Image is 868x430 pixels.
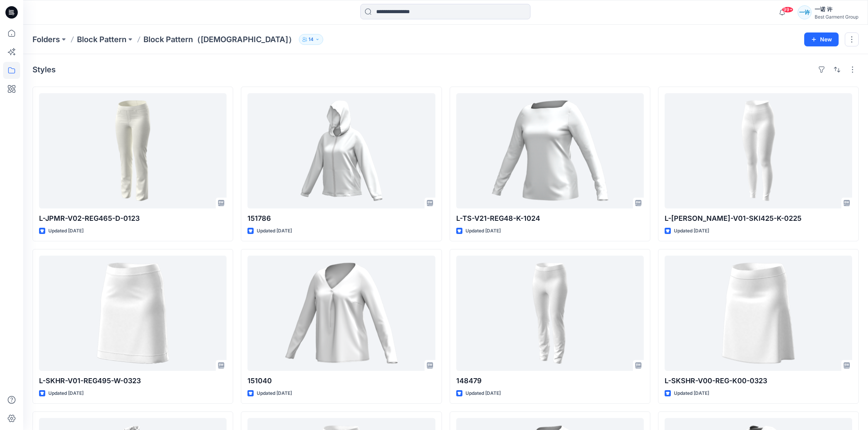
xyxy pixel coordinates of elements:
p: Block Pattern（[DEMOGRAPHIC_DATA]） [143,34,296,45]
button: New [804,32,839,46]
p: Updated [DATE] [466,227,501,235]
span: 99+ [782,7,793,13]
p: L-[PERSON_NAME]-V01-SKI425-K-0225 [665,213,852,224]
p: 148479 [456,375,644,386]
p: L-JPMR-V02-REG465-D-0123 [39,213,227,224]
p: 151786 [247,213,435,224]
p: L-SKSHR-V00-REG-K00-0323 [665,375,852,386]
a: Block Pattern [77,34,126,45]
p: Updated [DATE] [674,389,709,398]
div: Best Garment Group [815,14,858,20]
div: 一诺 许 [815,5,858,14]
a: L-TS-V21-REG48-K-1024 [456,93,644,208]
a: 148479 [456,256,644,371]
p: Updated [DATE] [466,389,501,398]
h4: Styles [32,65,56,74]
div: 一许 [798,5,812,19]
p: 14 [309,35,314,44]
p: L-SKHR-V01-REG495-W-0323 [39,375,227,386]
a: L-SKSHR-V00-REG-K00-0323 [665,256,852,371]
p: Updated [DATE] [674,227,709,235]
p: Updated [DATE] [48,227,84,235]
a: 151786 [247,93,435,208]
p: 151040 [247,375,435,386]
a: L-SKHR-V01-REG495-W-0323 [39,256,227,371]
p: Updated [DATE] [48,389,84,398]
p: Updated [DATE] [257,389,292,398]
p: L-TS-V21-REG48-K-1024 [456,213,644,224]
a: L-LEHR-V01-SKI425-K-0225 [665,93,852,208]
button: 14 [299,34,323,45]
a: Folders [32,34,60,45]
p: Updated [DATE] [257,227,292,235]
a: L-JPMR-V02-REG465-D-0123 [39,93,227,208]
a: 151040 [247,256,435,371]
